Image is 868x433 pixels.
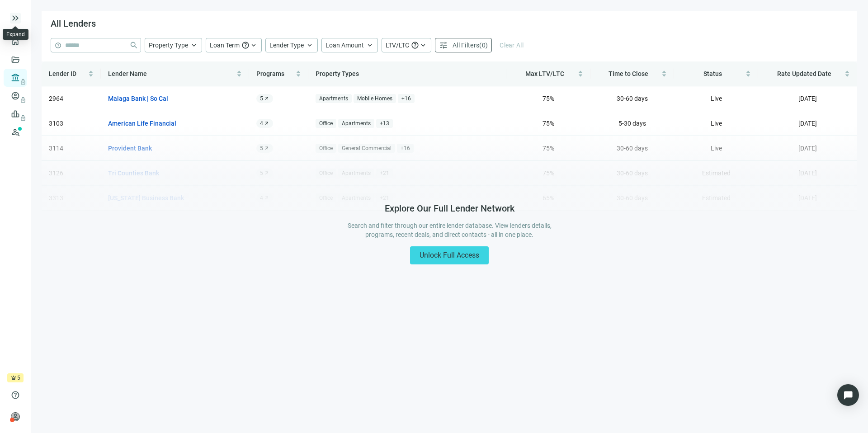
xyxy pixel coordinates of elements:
[11,375,16,381] span: crown
[10,13,21,24] button: keyboard_double_arrow_right
[385,203,514,214] h5: Explore Our Full Lender Network
[837,384,859,406] div: Open Intercom Messenger
[6,31,25,38] div: Expand
[410,246,489,264] button: Unlock Full Access
[344,221,554,239] div: Search and filter through our entire lender database. View lenders details, programs, recent deal...
[420,251,479,259] span: Unlock Full Access
[51,18,96,29] span: All Lenders
[11,391,20,400] span: help
[17,373,20,382] span: 5
[11,412,20,421] span: person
